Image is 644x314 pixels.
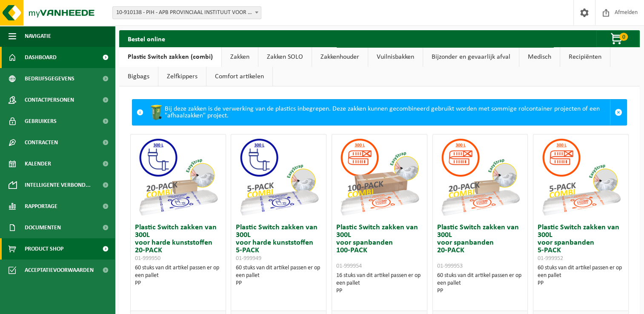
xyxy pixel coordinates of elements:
[25,26,51,47] span: Navigatie
[112,6,261,19] span: 10-910138 - PIH - APB PROVINCIAAL INSTITUUT VOOR HYGIENE - ANTWERPEN
[25,47,57,68] span: Dashboard
[519,47,560,67] a: Medisch
[258,47,312,67] a: Zakken SOLO
[135,255,160,262] span: 01-999950
[619,33,628,41] span: 0
[222,47,258,67] a: Zakken
[437,272,524,295] div: 60 stuks van dit artikel passen er op een pallet
[206,67,272,86] a: Comfort artikelen
[312,47,368,67] a: Zakkenhouder
[135,224,221,262] h3: Plastic Switch zakken van 300L voor harde kunststoffen 20-PACK
[25,217,61,238] span: Documenten
[336,287,423,295] div: PP
[119,67,158,86] a: Bigbags
[135,134,220,220] img: 01-999950
[538,264,624,287] div: 60 stuks van dit artikel passen er op een pallet
[25,153,51,174] span: Kalender
[119,30,174,47] h2: Bestel online
[336,263,362,269] span: 01-999954
[113,7,261,19] span: 10-910138 - PIH - APB PROVINCIAAL INSTITUUT VOOR HYGIENE - ANTWERPEN
[25,174,91,196] span: Intelligente verbond...
[25,111,57,132] span: Gebruikers
[437,224,524,270] h3: Plastic Switch zakken van 300L voor spanbanden 20-PACK
[25,260,94,281] span: Acceptatievoorwaarden
[423,47,519,67] a: Bijzonder en gevaarlijk afval
[337,134,422,220] img: 01-999954
[538,280,624,287] div: PP
[438,134,523,220] img: 01-999953
[437,263,463,269] span: 01-999953
[538,134,624,220] img: 01-999952
[158,67,206,86] a: Zelfkippers
[236,134,321,220] img: 01-999949
[336,272,423,295] div: 16 stuks van dit artikel passen er op een pallet
[610,100,627,125] a: Sluit melding
[538,224,624,262] h3: Plastic Switch zakken van 300L voor spanbanden 5-PACK
[25,238,63,260] span: Product Shop
[119,47,221,67] a: Plastic Switch zakken (combi)
[135,280,221,287] div: PP
[25,89,74,111] span: Contactpersonen
[437,287,524,295] div: PP
[235,280,322,287] div: PP
[538,255,563,262] span: 01-999952
[235,264,322,287] div: 60 stuks van dit artikel passen er op een pallet
[148,104,165,121] img: WB-0240-HPE-GN-50.png
[368,47,423,67] a: Vuilnisbakken
[596,30,639,47] button: 0
[148,100,610,125] div: Bij deze zakken is de verwerking van de plastics inbegrepen. Deze zakken kunnen gecombineerd gebr...
[235,255,261,262] span: 01-999949
[560,47,610,67] a: Recipiënten
[25,68,74,89] span: Bedrijfsgegevens
[235,224,322,262] h3: Plastic Switch zakken van 300L voor harde kunststoffen 5-PACK
[25,132,58,153] span: Contracten
[135,264,221,287] div: 60 stuks van dit artikel passen er op een pallet
[25,196,57,217] span: Rapportage
[336,224,423,270] h3: Plastic Switch zakken van 300L voor spanbanden 100-PACK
